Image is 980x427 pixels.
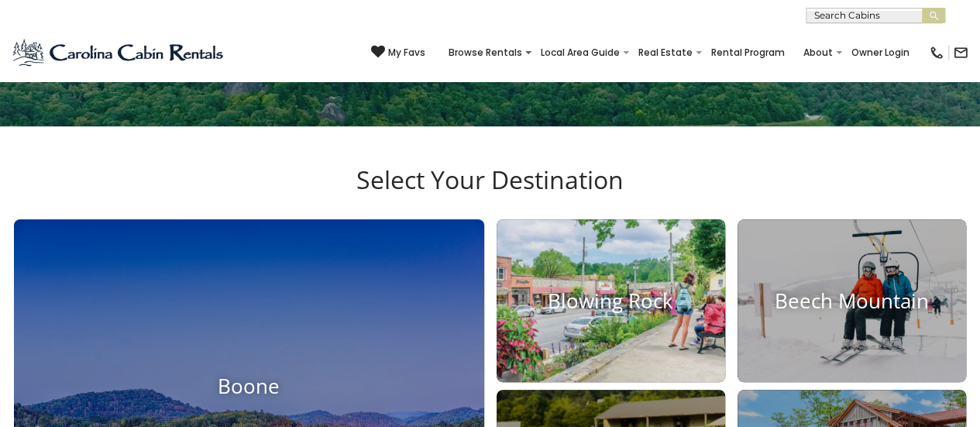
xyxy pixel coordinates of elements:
[441,42,530,64] a: Browse Rentals
[533,42,628,64] a: Local Area Guide
[929,45,944,60] img: phone-regular-black.png
[12,37,226,68] img: Blue-2.png
[796,42,841,64] a: About
[953,45,968,60] img: mail-regular-black.png
[371,45,425,60] a: My Favs
[703,42,793,64] a: Rental Program
[631,42,700,64] a: Real Estate
[497,219,725,382] a: Blowing Rock
[388,46,425,60] span: My Favs
[14,374,484,398] h4: Boone
[12,165,968,219] h3: Select Your Destination
[844,42,917,64] a: Owner Login
[497,289,725,313] h4: Blowing Rock
[738,289,966,313] h4: Beech Mountain
[738,219,966,382] a: Beech Mountain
